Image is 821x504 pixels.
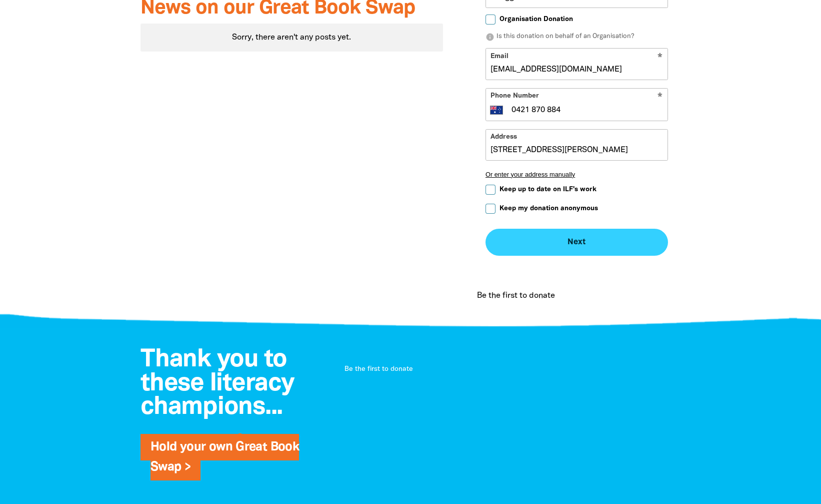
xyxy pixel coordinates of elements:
[140,348,294,419] span: Thank you to these literacy champions...
[499,15,573,24] span: Organisation Donation
[485,185,495,195] input: Keep up to date on ILF's work
[473,278,680,314] div: Donation stream
[485,229,668,256] button: Next
[485,33,494,42] i: info
[499,204,598,213] span: Keep my donation anonymous
[340,358,670,380] div: Donation stream
[657,93,662,102] i: Required
[140,24,443,52] div: Sorry, there aren't any posts yet.
[485,204,495,214] input: Keep my donation anonymous
[340,358,670,380] div: Paginated content
[485,15,495,25] input: Organisation Donation
[499,185,596,194] span: Keep up to date on ILF's work
[344,364,666,374] p: Be the first to donate
[477,290,555,302] p: Be the first to donate
[485,32,668,42] p: Is this donation on behalf of an Organisation?
[150,441,299,473] a: Hold your own Great Book Swap >
[485,171,668,178] button: Or enter your address manually
[140,24,443,52] div: Paginated content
